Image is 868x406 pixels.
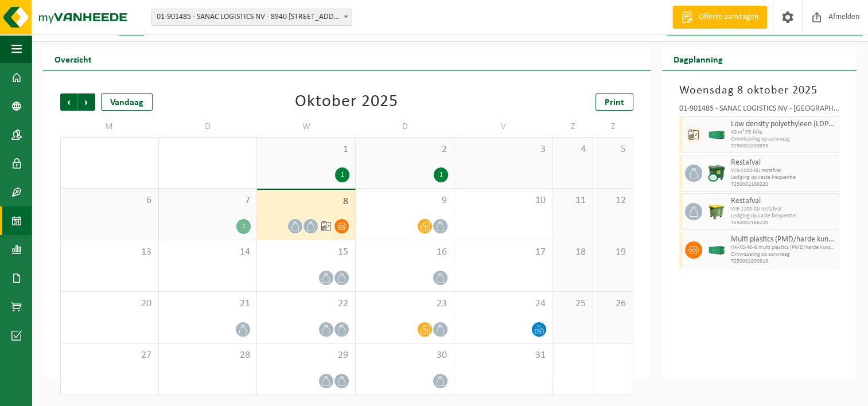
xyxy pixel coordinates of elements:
span: 9 [361,194,448,207]
td: W [257,116,356,137]
span: 20 [67,298,153,310]
span: WB-1100-CU restafval [731,167,836,174]
span: Multi plastics (PMD/harde kunststoffen/spanbanden/EPS/folie naturel/folie gemengd) [731,235,836,244]
td: D [159,116,258,137]
img: WB-1100-CU [708,165,725,182]
h2: Dagplanning [662,48,734,70]
span: Restafval [731,197,836,206]
a: Print [595,93,633,111]
span: 22 [263,298,349,310]
span: T250002166220 [731,181,836,188]
img: WB-1100-HPE-GN-50 [708,203,725,220]
td: M [60,116,159,137]
h3: Woensdag 8 oktober 2025 [679,82,840,99]
div: 1 [236,219,251,234]
span: 29 [263,349,349,362]
span: Omwisseling op aanvraag [731,136,836,143]
img: HK-XC-40-GN-00 [708,131,725,139]
span: 21 [165,298,251,310]
span: Vorige [60,93,77,111]
span: Volgende [78,93,95,111]
span: 24 [460,298,547,310]
span: 2 [361,143,448,156]
td: Z [553,116,593,137]
span: 13 [67,246,153,259]
span: 17 [460,246,547,259]
span: 5 [599,143,627,156]
div: 1 [434,167,448,182]
span: 6 [67,194,153,207]
span: 16 [361,246,448,259]
span: 12 [599,194,627,207]
span: 11 [559,194,587,207]
td: V [454,116,553,137]
span: 8 [263,196,349,208]
span: 30 [361,349,448,362]
span: 19 [599,246,627,259]
span: 4 [559,143,587,156]
span: 27 [67,349,153,362]
span: Low density polyethyleen (LDPE) folie, los, naturel [731,120,836,129]
span: 01-901485 - SANAC LOGISTICS NV - 8940 WERVIK, MENENSESTEENWEG 305 [152,9,352,25]
span: HK-XC-40-G multi plastics (PMD/harde kunststof/spanbanden/EP [731,244,836,251]
span: 26 [599,298,627,310]
span: 7 [165,194,251,207]
span: 3 [460,143,547,156]
h2: Overzicht [43,48,103,70]
span: 15 [263,246,349,259]
span: Print [605,98,624,107]
span: 23 [361,298,448,310]
span: 1 [263,143,349,156]
span: T250002830916 [731,258,836,265]
span: T250002166220 [731,220,836,227]
span: 25 [559,298,587,310]
span: 40 m³ PE-folie [731,129,836,136]
div: Oktober 2025 [295,93,398,111]
span: Omwisseling op aanvraag [731,251,836,258]
div: 01-901485 - SANAC LOGISTICS NV - [GEOGRAPHIC_DATA] [679,105,840,116]
img: HK-XC-40-GN-00 [708,246,725,255]
td: D [356,116,454,137]
span: Lediging op vaste frequentie [731,174,836,181]
span: Restafval [731,158,836,167]
td: Z [593,116,633,137]
span: 28 [165,349,251,362]
span: 31 [460,349,547,362]
span: T250002830895 [731,143,836,150]
span: 18 [559,246,587,259]
span: Offerte aanvragen [696,11,761,23]
span: 10 [460,194,547,207]
a: Offerte aanvragen [672,6,767,29]
div: 1 [335,167,349,182]
span: WB-1100-CU restafval [731,206,836,213]
div: Vandaag [101,93,153,111]
span: 01-901485 - SANAC LOGISTICS NV - 8940 WERVIK, MENENSESTEENWEG 305 [151,9,352,26]
span: Lediging op vaste frequentie [731,213,836,220]
span: 14 [165,246,251,259]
